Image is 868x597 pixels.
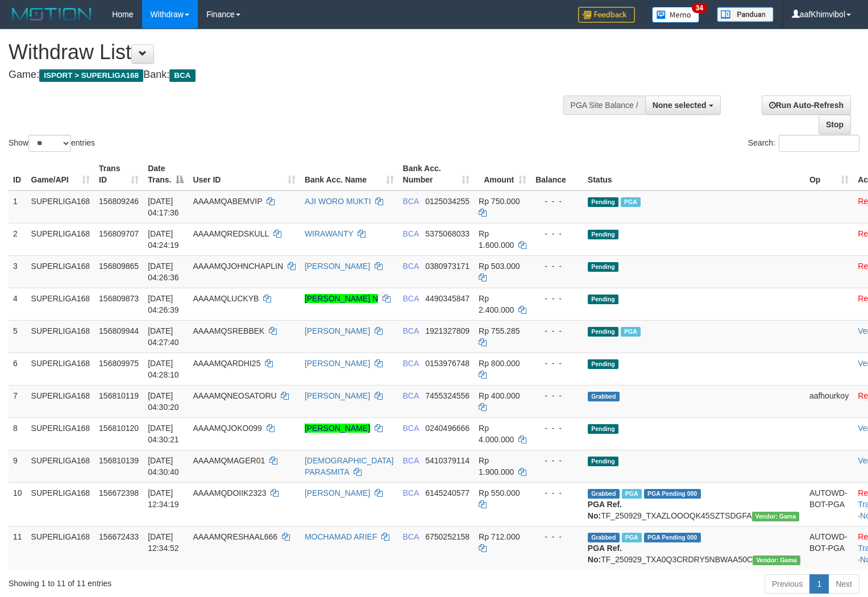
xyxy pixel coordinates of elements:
span: [DATE] 04:26:36 [148,262,179,282]
span: AAAAMQSREBBEK [193,326,264,335]
span: PGA Pending [644,489,701,499]
a: [PERSON_NAME] [305,424,370,433]
th: Amount: activate to sort column ascending [474,158,531,190]
label: Search: [748,135,859,152]
span: [DATE] 04:28:10 [148,359,179,379]
b: PGA Ref. No: [588,500,622,520]
span: Pending [588,197,618,207]
span: Rp 1.600.000 [479,229,514,250]
td: SUPERLIGA168 [27,223,95,255]
span: AAAAMQABEMVIP [193,197,262,206]
a: [PERSON_NAME] N [305,294,378,303]
a: [DEMOGRAPHIC_DATA] PARASMITA [305,456,394,476]
span: BCA [403,359,419,368]
span: Rp 400.000 [479,391,520,400]
a: [PERSON_NAME] [305,326,370,335]
span: [DATE] 04:30:21 [148,424,179,444]
td: 7 [9,385,27,417]
td: 1 [9,190,27,223]
span: Copy 0153976748 to clipboard [425,359,470,368]
span: Rp 4.000.000 [479,424,514,444]
span: [DATE] 04:17:36 [148,197,179,217]
div: - - - [535,325,579,337]
span: BCA [403,294,419,303]
th: ID [9,158,27,190]
td: AUTOWD-BOT-PGA [805,482,853,526]
th: Trans ID: activate to sort column ascending [94,158,143,190]
span: AAAAMQREDSKULL [193,229,268,238]
span: 156809865 [99,262,139,271]
td: SUPERLIGA168 [27,385,95,417]
td: 6 [9,353,27,385]
span: 156810139 [99,456,139,465]
span: Grabbed [588,392,620,401]
td: 11 [9,526,27,570]
th: Bank Acc. Number: activate to sort column ascending [398,158,475,190]
span: 156672433 [99,532,139,541]
td: aafhourkoy [805,385,853,417]
div: PGA Site Balance / [563,96,645,115]
span: 156809944 [99,326,139,335]
span: BCA [403,532,419,541]
span: BCA [403,326,419,335]
span: [DATE] 12:34:19 [148,488,179,509]
span: PGA Pending [644,533,701,542]
button: None selected [645,96,721,115]
span: ISPORT > SUPERLIGA168 [39,69,143,82]
td: SUPERLIGA168 [27,482,95,526]
a: Stop [819,115,851,134]
span: Pending [588,327,618,337]
span: AAAAMQLUCKYB [193,294,259,303]
td: TF_250929_TXA0Q3CRDRY5NBWAA50C [583,526,805,570]
div: - - - [535,422,579,434]
h1: Withdraw List [9,41,567,64]
td: SUPERLIGA168 [27,450,95,482]
span: AAAAMQRESHAAL666 [193,532,277,541]
span: 156809246 [99,197,139,206]
span: 156810120 [99,424,139,433]
b: PGA Ref. No: [588,544,622,564]
div: - - - [535,455,579,466]
span: 156672398 [99,488,139,498]
td: SUPERLIGA168 [27,255,95,288]
span: [DATE] 04:30:40 [148,456,179,476]
td: SUPERLIGA168 [27,526,95,570]
td: SUPERLIGA168 [27,320,95,353]
span: Rp 503.000 [479,262,520,271]
img: panduan.png [717,7,774,22]
span: Pending [588,359,618,369]
td: 8 [9,417,27,450]
span: Copy 5375068033 to clipboard [425,229,470,238]
span: [DATE] 04:26:39 [148,294,179,314]
div: - - - [535,390,579,401]
span: Rp 2.400.000 [479,294,514,314]
span: BCA [403,262,419,271]
span: Rp 755.285 [479,326,520,335]
th: Date Trans.: activate to sort column descending [143,158,188,190]
td: SUPERLIGA168 [27,353,95,385]
th: Balance [531,158,583,190]
span: Copy 0380973171 to clipboard [425,262,470,271]
th: User ID: activate to sort column ascending [188,158,300,190]
span: AAAAMQJOKO099 [193,424,261,433]
td: AUTOWD-BOT-PGA [805,526,853,570]
th: Bank Acc. Name: activate to sort column ascending [300,158,398,190]
span: Pending [588,295,618,304]
select: Showentries [28,135,71,152]
div: - - - [535,228,579,239]
span: Marked by aafsoycanthlai [622,533,642,542]
span: Copy 0240496666 to clipboard [425,424,470,433]
span: Marked by aafnonsreyleab [621,197,641,207]
h4: Game: Bank: [9,69,567,81]
td: SUPERLIGA168 [27,288,95,320]
span: Copy 4490345847 to clipboard [425,294,470,303]
span: Vendor URL: https://trx31.1velocity.biz [752,512,800,521]
a: [PERSON_NAME] [305,262,370,271]
span: 156810119 [99,391,139,400]
span: [DATE] 12:34:52 [148,532,179,553]
span: BCA [403,391,419,400]
td: 4 [9,288,27,320]
a: Run Auto-Refresh [762,96,851,115]
span: BCA [169,69,195,82]
span: Pending [588,424,618,434]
